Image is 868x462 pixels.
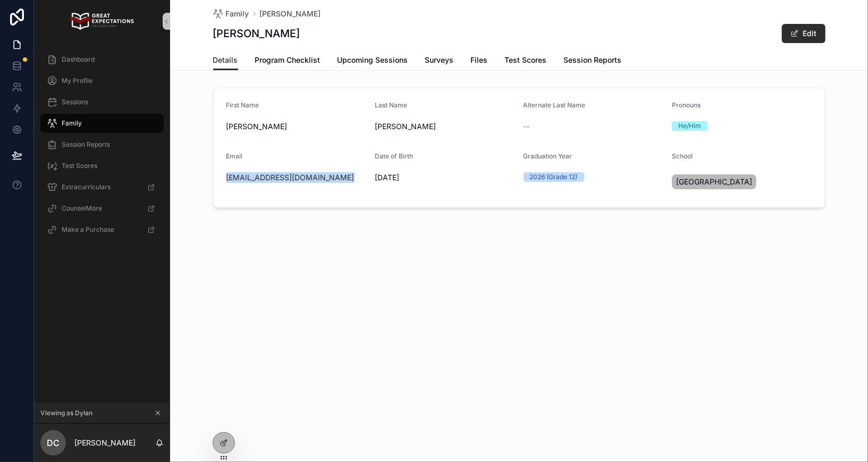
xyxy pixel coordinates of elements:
[524,152,572,160] span: Graduation Year
[62,119,82,128] span: Family
[74,438,136,448] p: [PERSON_NAME]
[62,183,111,191] span: Extracurriculars
[226,152,243,160] span: Email
[226,121,367,132] span: [PERSON_NAME]
[62,140,110,149] span: Session Reports
[676,177,752,187] span: [GEOGRAPHIC_DATA]
[40,135,164,154] a: Session Reports
[40,114,164,133] a: Family
[471,55,488,65] span: Files
[375,152,413,160] span: Date of Birth
[226,172,355,183] a: [EMAIL_ADDRESS][DOMAIN_NAME]
[226,101,259,109] span: First Name
[62,55,95,64] span: Dashboard
[564,55,622,65] span: Session Reports
[375,101,407,109] span: Last Name
[213,51,238,71] a: Details
[40,409,92,417] span: Viewing as Dylan
[40,156,164,175] a: Test Scores
[338,51,408,72] a: Upcoming Sessions
[425,51,454,72] a: Surveys
[40,50,164,69] a: Dashboard
[213,26,300,41] h1: [PERSON_NAME]
[62,162,97,170] span: Test Scores
[530,172,578,182] div: 2026 (Grade 12)
[40,178,164,197] a: Extracurriculars
[782,24,825,43] button: Edit
[47,436,60,449] span: DC
[62,225,114,234] span: Make a Purchase
[678,121,701,131] div: He/Him
[375,172,515,183] span: [DATE]
[260,9,321,19] a: [PERSON_NAME]
[672,101,701,109] span: Pronouns
[505,51,547,72] a: Test Scores
[40,71,164,90] a: My Profile
[40,199,164,218] a: CounselMore
[255,55,321,65] span: Program Checklist
[255,51,321,72] a: Program Checklist
[62,77,92,85] span: My Profile
[425,55,454,65] span: Surveys
[70,13,133,30] img: App logo
[672,152,693,160] span: School
[338,55,408,65] span: Upcoming Sessions
[62,204,102,213] span: CounselMore
[375,121,515,132] span: [PERSON_NAME]
[226,9,249,19] span: Family
[62,98,88,106] span: Sessions
[40,93,164,112] a: Sessions
[213,55,238,65] span: Details
[471,51,488,72] a: Files
[40,220,164,239] a: Make a Purchase
[524,101,586,109] span: Alternate Last Name
[34,43,170,253] div: scrollable content
[524,121,530,132] span: --
[505,55,547,65] span: Test Scores
[564,51,622,72] a: Session Reports
[213,9,249,19] a: Family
